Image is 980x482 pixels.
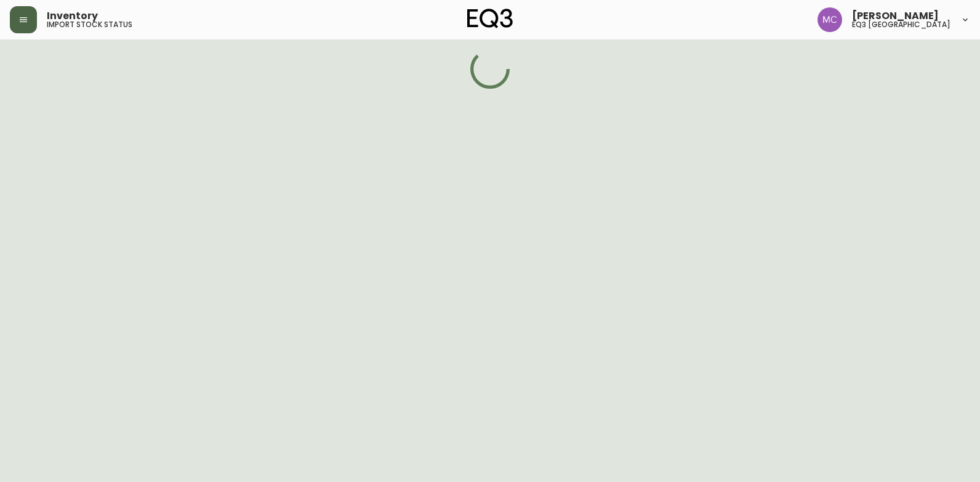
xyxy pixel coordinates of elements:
img: logo [467,9,513,28]
h5: import stock status [47,21,132,28]
h5: eq3 [GEOGRAPHIC_DATA] [852,21,950,28]
span: [PERSON_NAME] [852,11,939,21]
span: Inventory [47,11,98,21]
img: 6dbdb61c5655a9a555815750a11666cc [817,7,842,32]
